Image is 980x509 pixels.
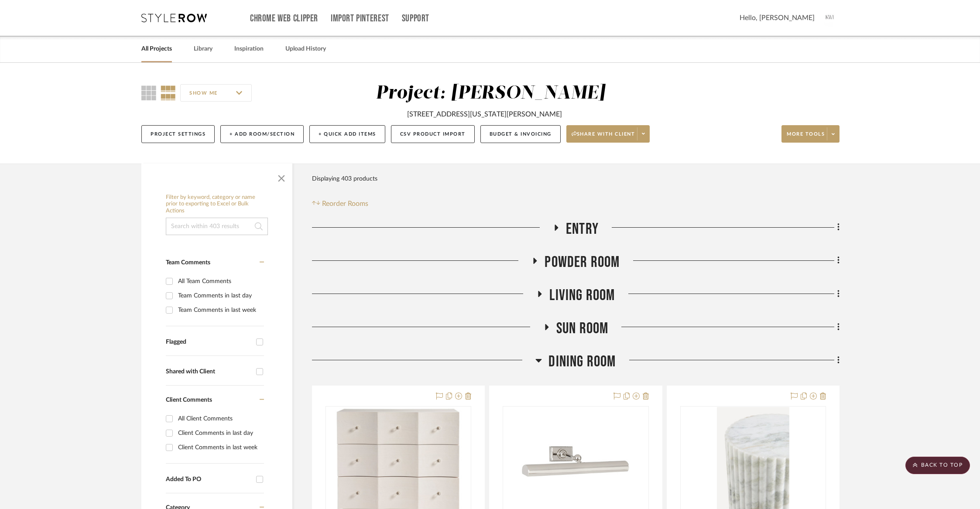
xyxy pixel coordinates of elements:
[250,15,318,22] a: Chrome Web Clipper
[556,319,609,338] span: Sun Room
[322,198,368,209] span: Reorder Rooms
[407,109,562,120] div: [STREET_ADDRESS][US_STATE][PERSON_NAME]
[178,426,262,440] div: Client Comments in last day
[391,125,475,143] button: CSV Product Import
[402,15,429,22] a: Support
[566,220,599,239] span: Entry
[220,125,304,143] button: + Add Room/Section
[273,168,290,185] button: Close
[166,476,252,483] div: Added To PO
[166,338,252,346] div: Flagged
[312,198,368,209] button: Reorder Rooms
[178,303,262,317] div: Team Comments in last week
[566,125,650,143] button: Share with client
[234,43,264,55] a: Inspiration
[178,412,262,426] div: All Client Comments
[376,84,605,102] div: Project: [PERSON_NAME]
[194,43,212,55] a: Library
[141,125,215,143] button: Project Settings
[821,9,840,27] img: avatar
[787,131,825,144] span: More tools
[166,260,210,266] span: Team Comments
[178,441,262,454] div: Client Comments in last week
[545,253,620,272] span: Powder Room
[548,352,616,371] span: Dining Room
[905,457,970,474] scroll-to-top-button: BACK TO TOP
[740,13,815,23] span: Hello, [PERSON_NAME]
[166,368,252,376] div: Shared with Client
[166,218,268,235] input: Search within 403 results
[166,397,212,403] span: Client Comments
[178,289,262,303] div: Team Comments in last day
[178,274,262,288] div: All Team Comments
[331,15,389,22] a: Import Pinterest
[285,43,326,55] a: Upload History
[781,125,840,143] button: More tools
[549,286,615,305] span: Living Room
[480,125,561,143] button: Budget & Invoicing
[312,170,377,188] div: Displaying 403 products
[309,125,385,143] button: + Quick Add Items
[166,194,268,215] h6: Filter by keyword, category or name prior to exporting to Excel or Bulk Actions
[141,43,172,55] a: All Projects
[572,131,635,144] span: Share with client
